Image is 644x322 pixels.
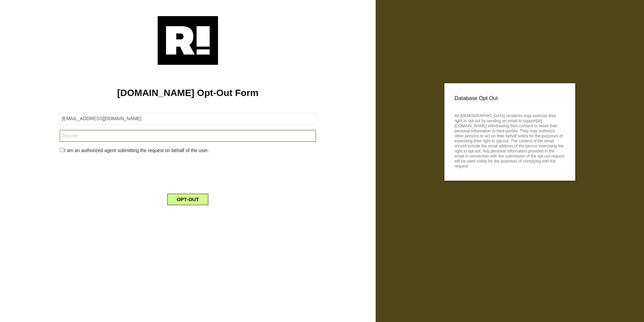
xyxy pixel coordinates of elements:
p: All [DEMOGRAPHIC_DATA] residents may exercise their right to opt-out by sending an email to suppo... [454,111,565,169]
div: I am an authorized agent submitting the request on behalf of the user. [55,147,321,154]
iframe: reCAPTCHA [137,159,239,186]
h1: [DOMAIN_NAME] Opt-Out Form [10,87,366,99]
button: OPT-OUT [167,194,209,205]
img: Retention.com [158,16,218,65]
input: Email Address [60,113,316,125]
input: Zipcode [60,130,316,142]
p: Database Opt Out [454,93,565,103]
